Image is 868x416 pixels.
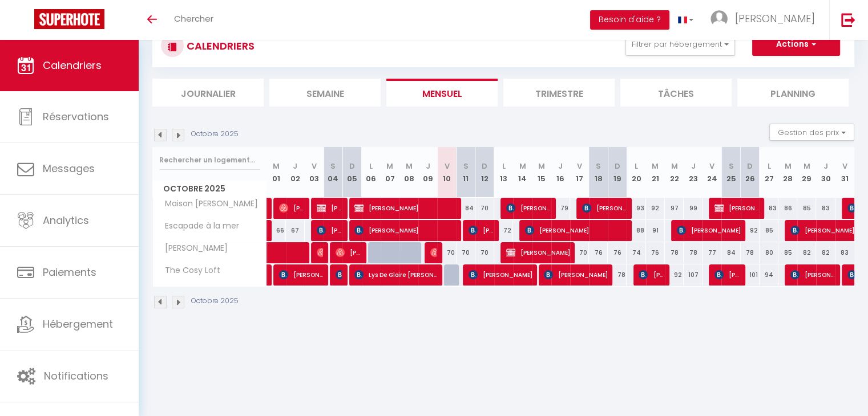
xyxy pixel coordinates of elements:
span: [PERSON_NAME] [469,264,533,286]
span: Chercher [174,13,213,25]
span: Lys De Gloire [PERSON_NAME] [354,264,438,286]
abbr: L [635,161,638,172]
th: 19 [608,147,627,198]
span: [PERSON_NAME] [336,264,342,286]
span: Calendriers [43,58,102,72]
div: 78 [684,242,703,263]
span: [PERSON_NAME] [317,242,323,263]
th: 31 [835,147,854,198]
th: 25 [721,147,740,198]
div: 70 [457,242,475,263]
abbr: J [426,161,430,172]
div: 85 [760,220,778,241]
div: 86 [778,198,797,219]
abbr: D [349,161,355,172]
abbr: V [577,161,582,172]
th: 29 [797,147,816,198]
span: Escapade à la mer [155,220,242,233]
span: [PERSON_NAME] [279,197,305,219]
abbr: M [652,161,659,172]
abbr: S [463,161,469,172]
abbr: V [312,161,317,172]
th: 15 [532,147,551,198]
span: [PERSON_NAME] [714,197,760,219]
div: 67 [286,220,305,241]
abbr: M [804,161,810,172]
div: 94 [760,264,778,286]
span: [PERSON_NAME] [677,219,741,241]
span: [PERSON_NAME] [790,264,835,286]
div: 80 [760,242,778,263]
div: 78 [665,242,684,263]
div: 91 [646,220,665,241]
div: 92 [646,198,665,219]
div: 70 [475,198,494,219]
div: 85 [778,242,797,263]
img: ... [710,10,728,27]
th: 01 [267,147,286,198]
th: 09 [418,147,437,198]
div: 92 [665,264,684,286]
span: [PERSON_NAME] [469,219,494,241]
input: Rechercher un logement... [159,150,260,170]
abbr: M [273,161,280,172]
abbr: M [386,161,393,172]
div: 66 [267,220,286,241]
li: Trimestre [503,79,615,107]
th: 13 [494,147,513,198]
th: 11 [457,147,475,198]
abbr: L [369,161,373,172]
abbr: J [823,161,828,172]
a: [PERSON_NAME] [267,198,273,219]
abbr: S [596,161,601,172]
div: 97 [665,198,684,219]
span: [PERSON_NAME] [582,197,627,219]
div: 88 [627,220,645,241]
img: logout [841,13,855,27]
abbr: M [785,161,792,172]
th: 26 [741,147,760,198]
div: 83 [760,198,778,219]
div: 79 [551,198,570,219]
span: Hébergement [43,317,113,331]
abbr: M [519,161,526,172]
abbr: J [691,161,696,172]
abbr: J [293,161,297,172]
div: 76 [646,242,665,263]
span: Messages [43,161,95,176]
div: 99 [684,198,703,219]
div: 84 [457,198,475,219]
span: [PERSON_NAME] [735,11,815,26]
div: 77 [703,242,721,263]
div: 107 [684,264,703,286]
div: 70 [475,242,494,263]
div: 84 [721,242,740,263]
abbr: S [330,161,336,172]
th: 16 [551,147,570,198]
th: 08 [399,147,418,198]
div: 70 [437,242,456,263]
th: 17 [570,147,589,198]
div: 92 [741,220,760,241]
span: [PERSON_NAME] [714,264,740,286]
div: 82 [797,242,816,263]
th: 30 [816,147,835,198]
div: 78 [741,242,760,263]
th: 03 [305,147,324,198]
abbr: S [728,161,733,172]
abbr: M [406,161,413,172]
span: Octobre 2025 [153,181,267,197]
th: 22 [665,147,684,198]
button: Besoin d'aide ? [590,10,669,30]
th: 07 [381,147,399,198]
span: [PERSON_NAME] [279,264,324,286]
span: [PERSON_NAME] [506,242,571,263]
li: Semaine [269,79,381,107]
th: 27 [760,147,778,198]
span: [PERSON_NAME] [544,264,608,286]
th: 05 [342,147,361,198]
li: Tâches [620,79,732,107]
span: [PERSON_NAME] [317,219,342,241]
span: Valvert Assainissement [430,242,437,263]
div: 76 [608,242,627,263]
